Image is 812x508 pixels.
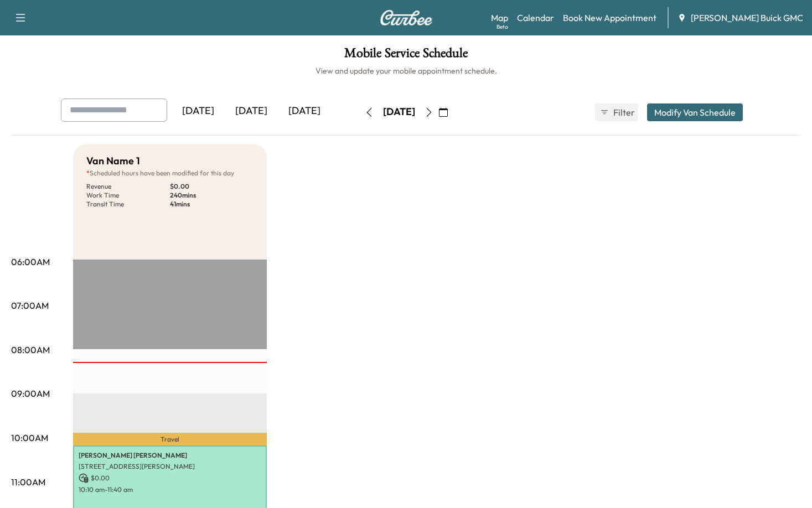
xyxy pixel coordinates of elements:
div: [DATE] [383,105,415,119]
span: [PERSON_NAME] Buick GMC [691,11,803,24]
p: $ 0.00 [79,473,261,483]
p: 10:10 am - 11:40 am [79,485,261,494]
a: MapBeta [491,11,508,24]
p: Work Time [86,191,170,200]
h5: Van Name 1 [86,153,140,169]
a: Calendar [517,11,554,24]
p: 240 mins [170,191,254,200]
h1: Mobile Service Schedule [11,46,801,65]
p: 06:00AM [11,255,50,268]
div: Beta [496,23,508,31]
p: 11:00AM [11,475,45,489]
p: [STREET_ADDRESS][PERSON_NAME] [79,462,261,471]
button: Filter [595,103,638,121]
div: [DATE] [172,99,225,124]
h6: View and update your mobile appointment schedule. [11,65,801,76]
p: 41 mins [170,200,254,209]
a: Book New Appointment [563,11,656,24]
p: [PERSON_NAME] [PERSON_NAME] [79,451,261,460]
p: Revenue [86,182,170,191]
div: [DATE] [278,99,331,124]
p: 07:00AM [11,299,49,312]
img: Curbee Logo [380,10,433,25]
p: Scheduled hours have been modified for this day [86,169,254,178]
div: [DATE] [225,99,278,124]
p: 08:00AM [11,343,50,356]
span: Filter [613,106,633,119]
p: 10:00AM [11,431,48,444]
p: Travel [73,433,267,445]
p: 09:00AM [11,387,50,400]
p: Transit Time [86,200,170,209]
button: Modify Van Schedule [647,103,743,121]
p: $ 0.00 [170,182,254,191]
